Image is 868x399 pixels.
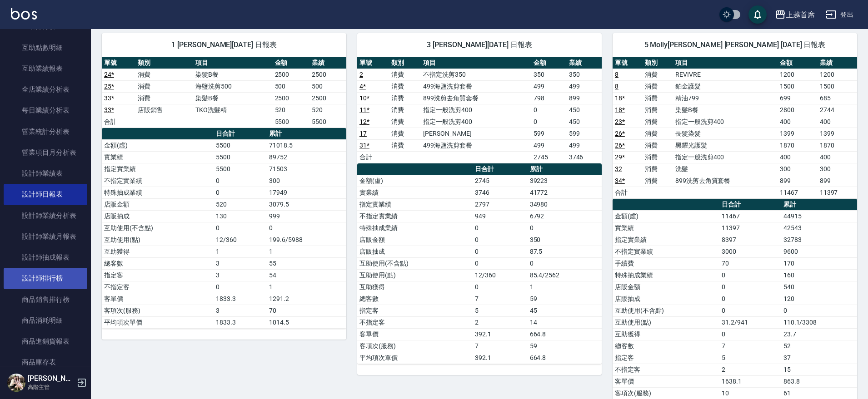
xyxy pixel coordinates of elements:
[4,310,87,331] a: 商品消耗明細
[473,175,527,187] td: 2745
[214,139,267,151] td: 5500
[778,128,817,139] td: 1399
[214,281,267,293] td: 0
[778,116,817,128] td: 400
[643,92,673,104] td: 消費
[214,293,267,305] td: 1833.3
[613,57,857,199] table: a dense table
[357,293,473,305] td: 總客數
[528,269,602,281] td: 85.4/2562
[4,163,87,184] a: 設計師業績表
[719,316,781,328] td: 31.2/941
[673,92,778,104] td: 精油799
[719,352,781,364] td: 5
[613,281,719,293] td: 店販金額
[214,175,267,187] td: 0
[4,58,87,79] a: 互助業績報表
[719,375,781,387] td: 1638.1
[673,69,778,80] td: REVIVRE
[643,116,673,128] td: 消費
[528,257,602,269] td: 0
[102,293,214,305] td: 客單價
[528,222,602,234] td: 0
[673,128,778,139] td: 長髮染髮
[273,57,309,69] th: 金額
[528,340,602,352] td: 59
[368,40,591,49] span: 3 [PERSON_NAME][DATE] 日報表
[531,104,566,116] td: 0
[818,151,857,163] td: 400
[818,187,857,198] td: 11397
[643,104,673,116] td: 消費
[421,92,531,104] td: 899洗剪去角質套餐
[473,340,527,352] td: 7
[771,5,818,24] button: 上越首席
[778,80,817,92] td: 1500
[778,163,817,175] td: 300
[359,71,363,78] a: 2
[673,57,778,69] th: 項目
[357,328,473,340] td: 客單價
[193,57,272,69] th: 項目
[102,175,214,187] td: 不指定實業績
[673,175,778,187] td: 899洗剪去角質套餐
[643,151,673,163] td: 消費
[781,364,857,375] td: 15
[613,375,719,387] td: 客單價
[102,305,214,316] td: 客項次(服務)
[267,281,346,293] td: 1
[214,246,267,257] td: 1
[781,387,857,399] td: 61
[818,57,857,69] th: 業績
[357,198,473,210] td: 指定實業績
[102,281,214,293] td: 不指定客
[643,175,673,187] td: 消費
[781,328,857,340] td: 23.7
[214,257,267,269] td: 3
[4,121,87,142] a: 營業統計分析表
[719,234,781,246] td: 8397
[781,246,857,257] td: 9600
[818,175,857,187] td: 899
[673,151,778,163] td: 指定一般洗剪400
[4,247,87,268] a: 設計師抽成報表
[102,128,346,329] table: a dense table
[567,151,602,163] td: 3746
[214,210,267,222] td: 130
[615,83,619,90] a: 8
[4,37,87,58] a: 互助點數明細
[567,104,602,116] td: 450
[615,71,619,78] a: 8
[778,175,817,187] td: 899
[473,281,527,293] td: 0
[267,305,346,316] td: 70
[267,222,346,234] td: 0
[567,128,602,139] td: 599
[613,352,719,364] td: 指定客
[357,151,389,163] td: 合計
[357,246,473,257] td: 店販抽成
[781,234,857,246] td: 32783
[473,305,527,316] td: 5
[7,374,25,392] img: Person
[615,165,622,172] a: 32
[28,374,74,383] h5: [PERSON_NAME]
[786,9,815,20] div: 上越首席
[4,142,87,163] a: 營業項目月分析表
[357,269,473,281] td: 互助使用(點)
[818,92,857,104] td: 685
[822,6,857,23] button: 登出
[818,128,857,139] td: 1399
[4,100,87,121] a: 每日業績分析表
[781,305,857,316] td: 0
[613,305,719,316] td: 互助使用(不含點)
[135,69,194,80] td: 消費
[719,199,781,211] th: 日合計
[193,92,272,104] td: 染髮B餐
[135,92,194,104] td: 消費
[473,246,527,257] td: 0
[531,69,566,80] td: 350
[267,175,346,187] td: 300
[778,92,817,104] td: 699
[781,375,857,387] td: 863.8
